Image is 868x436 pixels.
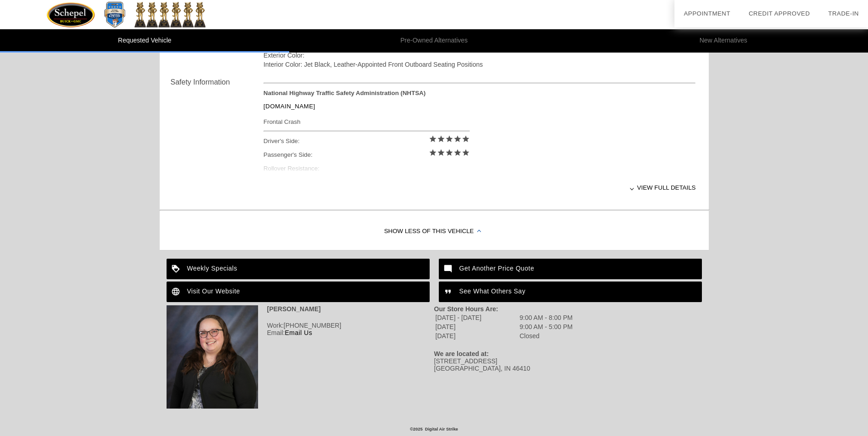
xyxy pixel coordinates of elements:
td: 9:00 AM - 8:00 PM [519,314,573,322]
a: Email Us [285,329,312,336]
li: New Alternatives [579,29,868,53]
a: Appointment [684,10,730,17]
div: View full details [264,176,696,199]
div: Interior Color: Jet Black, Leather-Appointed Front Outboard Seating Positions [264,60,696,69]
a: Get Another Price Quote [439,259,702,279]
i: star [429,135,437,143]
div: Frontal Crash [264,116,470,128]
a: Visit Our Website [167,282,430,302]
i: star [437,135,445,143]
strong: We are located at: [434,350,489,357]
div: Safety Information [171,77,264,88]
img: ic_language_white_24dp_2x.png [167,282,187,302]
i: star [453,135,462,143]
a: [DOMAIN_NAME] [264,103,315,110]
li: Pre-Owned Alternatives [289,29,578,53]
img: ic_format_quote_white_24dp_2x.png [439,282,459,302]
td: Closed [519,332,573,340]
div: Work: [167,322,434,329]
div: Driver's Side: [264,134,470,148]
i: star [462,149,470,157]
img: ic_loyalty_white_24dp_2x.png [167,259,187,279]
td: [DATE] [435,323,518,331]
i: star [462,135,470,143]
a: Weekly Specials [167,259,430,279]
strong: [PERSON_NAME] [267,305,321,313]
span: [PHONE_NUMBER] [284,322,341,329]
i: star [445,149,453,157]
a: Trade-In [828,10,859,17]
img: ic_mode_comment_white_24dp_2x.png [439,259,459,279]
td: [DATE] - [DATE] [435,314,518,322]
strong: Our Store Hours Are: [434,305,498,313]
td: [DATE] [435,332,518,340]
div: [STREET_ADDRESS] [GEOGRAPHIC_DATA], IN 46410 [434,357,702,372]
i: star [437,149,445,157]
i: star [445,135,453,143]
a: Credit Approved [749,10,810,17]
div: Show Less of this Vehicle [160,213,709,250]
div: Passenger's Side: [264,148,470,162]
div: Email: [167,329,434,336]
strong: National Highway Traffic Safety Administration (NHTSA) [264,90,426,96]
i: star [429,149,437,157]
i: star [453,149,462,157]
td: 9:00 AM - 5:00 PM [519,323,573,331]
a: See What Others Say [439,282,702,302]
